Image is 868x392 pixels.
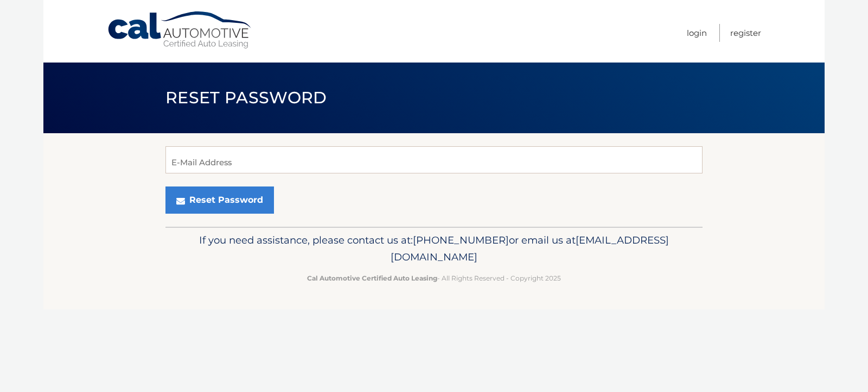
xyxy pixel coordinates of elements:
[687,24,707,42] a: Login
[730,24,761,42] a: Register
[165,88,327,108] span: Reset Password
[173,232,695,266] p: If you need assistance, please contact us at: or email us at
[413,234,509,246] span: [PHONE_NUMBER]
[307,274,437,282] strong: Cal Automotive Certified Auto Leasing
[165,186,274,214] button: Reset Password
[107,11,253,49] a: Cal Automotive
[173,272,695,284] p: - All Rights Reserved - Copyright 2025
[165,146,703,173] input: E-Mail Address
